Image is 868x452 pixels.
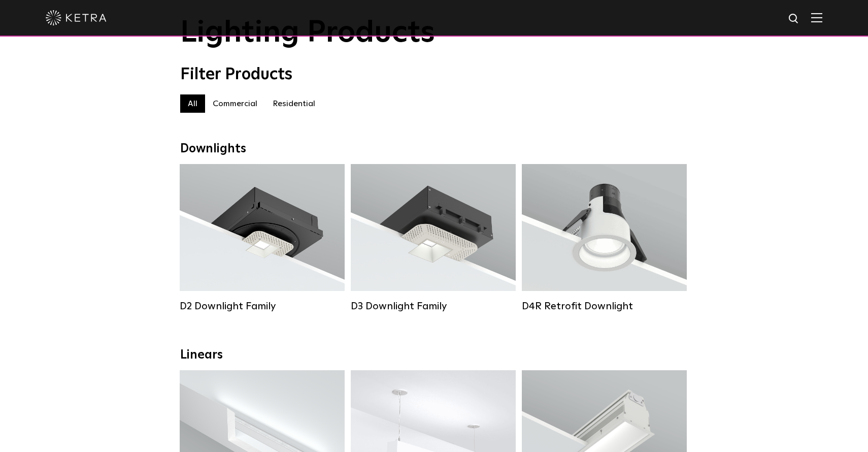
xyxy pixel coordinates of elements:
[788,13,800,25] img: search icon
[351,300,516,312] div: D3 Downlight Family
[522,164,687,314] a: D4R Retrofit Downlight Lumen Output:800Colors:White / BlackBeam Angles:15° / 25° / 40° / 60°Watta...
[522,300,687,312] div: D4R Retrofit Downlight
[180,164,345,314] a: D2 Downlight Family Lumen Output:1200Colors:White / Black / Gloss Black / Silver / Bronze / Silve...
[180,94,205,113] label: All
[180,348,688,363] div: Linears
[180,142,688,156] div: Downlights
[180,300,345,312] div: D2 Downlight Family
[351,164,516,314] a: D3 Downlight Family Lumen Output:700 / 900 / 1100Colors:White / Black / Silver / Bronze / Paintab...
[205,94,265,113] label: Commercial
[811,13,822,22] img: Hamburger%20Nav.svg
[265,94,323,113] label: Residential
[46,10,107,25] img: ketra-logo-2019-white
[180,65,688,84] div: Filter Products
